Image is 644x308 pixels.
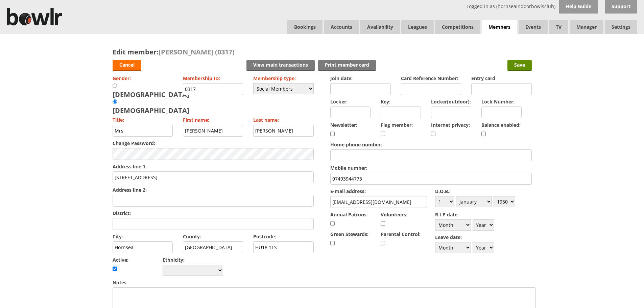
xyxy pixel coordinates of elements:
[381,211,427,218] label: Volunteers:
[381,231,427,237] label: Parental Control:
[431,98,471,105] label: Locker(outdoor):
[330,231,377,237] label: Green Stewards:
[113,140,314,146] label: Change Password:
[435,234,532,240] label: Leave date:
[482,20,517,34] span: Members
[113,233,173,240] label: City:
[253,75,314,81] label: Membership type:
[113,210,314,216] label: District:
[113,99,189,115] div: [DEMOGRAPHIC_DATA]
[481,122,532,128] label: Balance enabled:
[246,60,315,71] a: View main transactions
[401,75,461,81] label: Card Reference Number:
[330,211,377,218] label: Annual Patrons:
[287,20,323,34] a: Bookings
[113,83,189,99] div: [DEMOGRAPHIC_DATA]
[481,98,522,105] label: Lock Number:
[519,20,548,34] a: Events
[113,279,532,286] label: Notes
[431,122,481,128] label: Internet privacy:
[113,60,141,71] a: Cancel
[605,20,637,34] span: Settings
[507,60,532,71] input: Save
[163,257,223,263] label: Ethnicity:
[324,20,359,34] span: Accounts
[330,188,427,194] label: E-mail address:
[183,75,243,81] label: Membership ID:
[113,75,173,81] label: Gender:
[570,20,603,34] span: Manager
[360,20,400,34] a: Availability
[381,122,431,128] label: Flag member:
[471,75,532,81] label: Entry card
[435,211,532,218] label: R.I.P date:
[253,233,314,240] label: Postcode:
[381,98,421,105] label: Key:
[183,233,243,240] label: County:
[113,187,314,193] label: Address line 2:
[549,20,568,34] span: TV
[330,98,371,105] label: Locker:
[401,20,434,34] a: Leagues
[435,20,480,34] a: Competitions
[330,165,531,171] label: Mobile number:
[113,163,314,170] label: Address line 1:
[159,47,235,56] span: [PERSON_NAME] (0317)
[113,117,173,123] label: Title:
[435,188,532,194] label: D.O.B.:
[318,60,376,71] a: Print member card
[113,257,163,263] label: Active:
[253,117,314,123] label: Last name:
[330,122,381,128] label: Newsletter:
[330,141,531,148] label: Home phone number:
[183,117,243,123] label: First name:
[330,75,391,81] label: Join date:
